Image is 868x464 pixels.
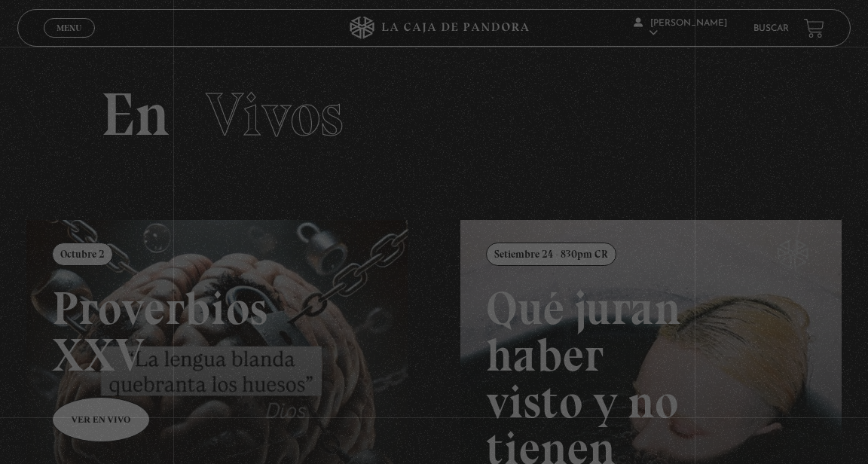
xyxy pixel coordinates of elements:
span: [PERSON_NAME] [634,19,727,38]
span: Menu [57,23,81,32]
h2: En [101,84,768,145]
span: Cerrar [51,36,87,47]
span: Vivos [206,78,344,151]
a: Buscar [753,24,789,33]
a: View your shopping cart [804,18,824,38]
